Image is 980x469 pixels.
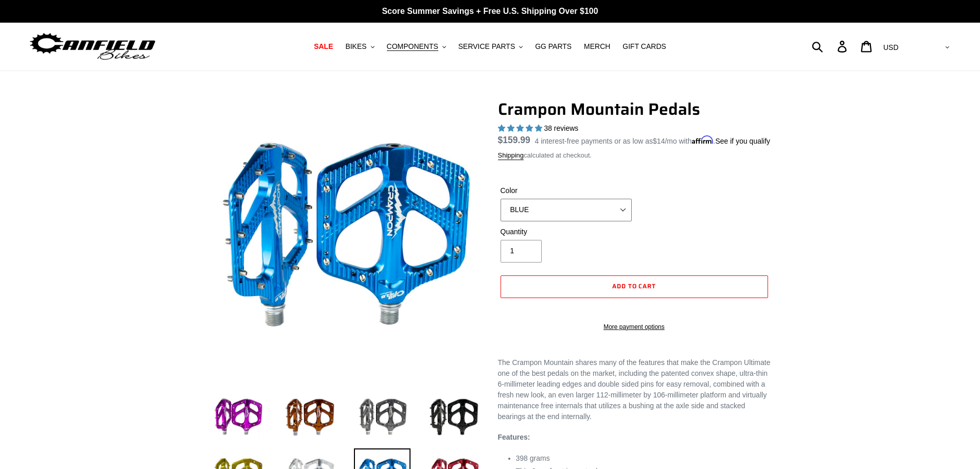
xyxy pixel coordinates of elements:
span: GIFT CARDS [622,42,666,51]
button: COMPONENTS [382,40,451,54]
button: SERVICE PARTS [453,40,528,54]
li: 398 grams [516,453,771,464]
span: COMPONENTS [387,42,438,51]
a: Shipping [498,151,524,160]
a: MERCH [579,40,615,54]
a: See if you qualify - Learn more about Affirm Financing (opens in modal) [715,137,770,145]
input: Search [817,35,844,58]
p: 4 interest-free payments or as low as /mo with . [535,133,771,147]
img: Load image into Gallery viewer, bronze [282,389,338,445]
button: BIKES [340,40,379,54]
span: Affirm [692,135,714,144]
label: Color [501,185,632,196]
h1: Crampon Mountain Pedals [498,99,771,119]
img: Canfield Bikes [28,30,157,63]
button: Add to cart [501,275,768,298]
label: Quantity [501,227,632,237]
span: BIKES [345,42,366,51]
img: Load image into Gallery viewer, purple [210,389,266,445]
a: GG PARTS [530,40,577,54]
strong: Features: [498,433,530,441]
div: calculated at checkout. [498,150,771,161]
span: MERCH [584,42,610,51]
span: Add to cart [612,281,656,291]
span: SERVICE PARTS [458,42,515,51]
span: SALE [314,42,333,51]
span: 38 reviews [544,124,578,132]
a: More payment options [501,322,768,332]
img: Load image into Gallery viewer, stealth [426,389,483,445]
p: The Crampon Mountain shares many of the features that make the Crampon Ultimate one of the best p... [498,357,771,422]
span: 4.97 stars [498,124,544,132]
a: SALE [309,40,338,54]
span: $14 [653,137,665,145]
a: GIFT CARDS [617,40,671,54]
img: Load image into Gallery viewer, grey [354,389,411,445]
span: $159.99 [498,135,530,145]
span: GG PARTS [535,42,572,51]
